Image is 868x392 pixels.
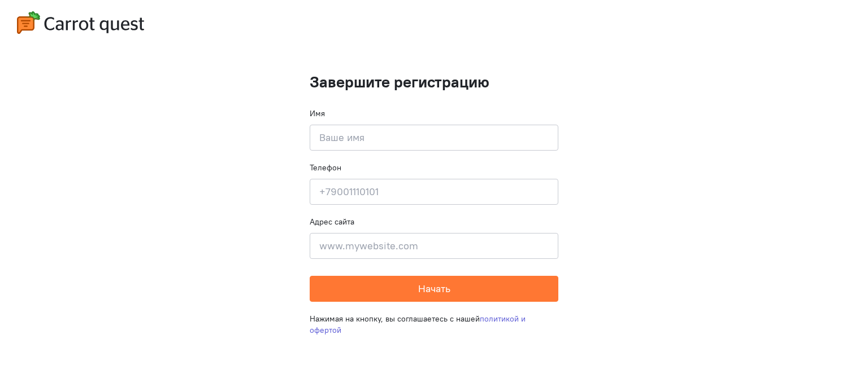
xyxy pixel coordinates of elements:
img: carrot-quest-logo.svg [17,11,144,34]
span: Начать [418,282,450,295]
div: Нажимая на кнопку, вы соглашаетесь с нашей [310,302,558,347]
input: www.mywebsite.com [310,233,558,259]
button: Начать [310,276,558,302]
input: +79001110101 [310,179,558,205]
h1: Завершите регистрацию [310,73,558,91]
label: Имя [310,108,325,119]
label: Телефон [310,162,341,173]
label: Адрес сайта [310,216,354,227]
input: Ваше имя [310,125,558,151]
a: политикой и офертой [310,314,526,335]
